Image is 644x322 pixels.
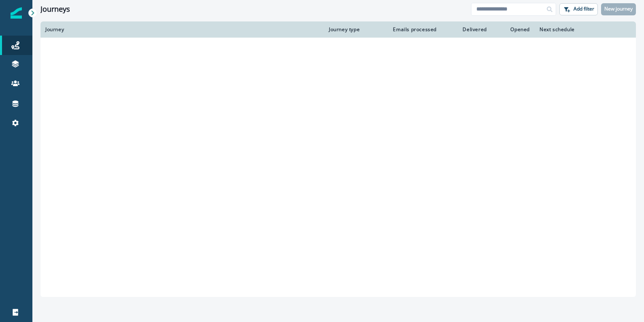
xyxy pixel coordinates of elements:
p: Add filter [574,6,594,12]
div: Journey [45,26,319,33]
img: Inflection [11,7,22,19]
div: Journey type [329,26,380,33]
div: Delivered [446,26,487,33]
h1: Journeys [41,5,70,14]
button: New journey [601,3,636,15]
div: Emails processed [390,26,437,33]
button: Add filter [559,3,598,15]
p: New journey [604,6,633,12]
div: Opened [497,26,530,33]
div: Next schedule [540,26,611,33]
